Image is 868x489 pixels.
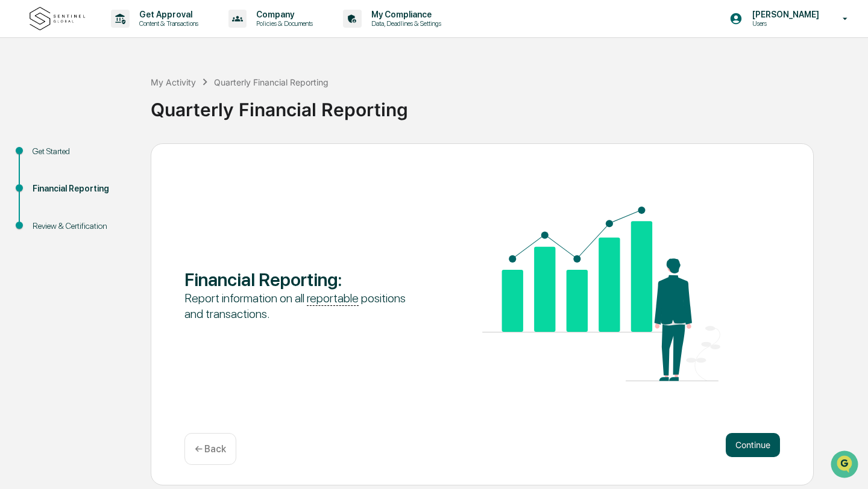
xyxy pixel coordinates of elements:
[482,207,720,381] img: Financial Reporting
[726,433,780,457] button: Continue
[247,10,319,19] p: Company
[12,92,34,114] img: 1746055101610-c473b297-6a78-478c-a979-82029cc54cd1
[99,152,149,164] span: Attestations
[12,25,219,45] p: How can we help?
[33,182,131,195] div: Financial Reporting
[83,147,154,169] a: 🗄️Attestations
[85,204,146,213] a: Powered byPylon
[184,290,423,322] div: Report information on all positions and transactions.
[362,10,447,19] p: My Compliance
[130,10,204,19] p: Get Approval
[205,96,219,110] button: Start new chat
[33,220,131,232] div: Review & Certification
[195,443,226,455] p: ← Back
[214,77,329,87] div: Quarterly Financial Reporting
[829,449,862,482] iframe: Open customer support
[307,291,359,306] u: reportable
[41,104,153,114] div: We're available if you need us!
[7,170,81,192] a: 🔎Data Lookup
[24,175,76,187] span: Data Lookup
[362,19,447,28] p: Data, Deadlines & Settings
[184,269,423,290] div: Financial Reporting :
[33,145,131,158] div: Get Started
[29,6,87,31] img: logo
[12,153,22,163] div: 🖐️
[743,19,825,28] p: Users
[247,19,319,28] p: Policies & Documents
[151,89,862,120] div: Quarterly Financial Reporting
[12,176,22,185] div: 🔎
[130,19,204,28] p: Content & Transactions
[87,153,97,163] div: 🗄️
[24,152,78,164] span: Preclearance
[743,10,825,19] p: [PERSON_NAME]
[120,204,146,213] span: Pylon
[7,147,83,169] a: 🖐️Preclearance
[151,77,196,87] div: My Activity
[41,92,198,104] div: Start new chat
